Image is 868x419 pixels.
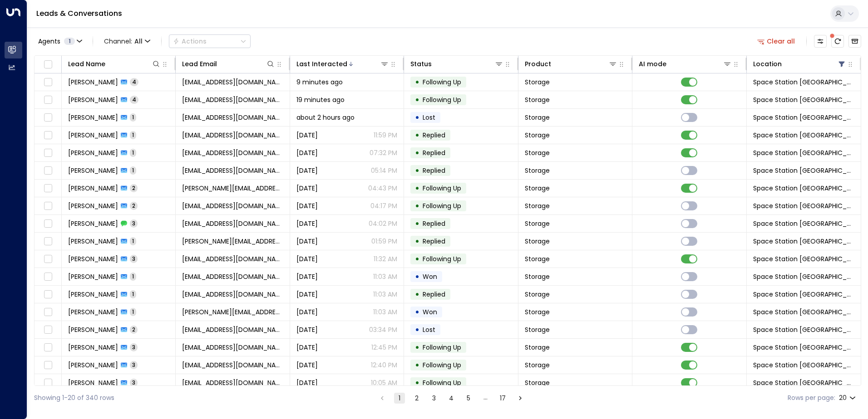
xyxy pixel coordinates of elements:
[68,343,118,352] span: Emma Pearson
[130,166,136,174] span: 1
[169,34,251,48] button: Actions
[525,343,550,352] span: Storage
[182,58,275,69] div: Lead Email
[130,78,138,86] span: 4
[376,392,526,404] nav: pagination navigation
[423,307,437,317] span: Won
[371,343,397,352] p: 12:45 PM
[415,198,419,214] div: •
[68,325,118,334] span: Kevin Bacon
[423,148,445,157] span: Replied
[296,166,318,175] span: Yesterday
[423,378,461,387] span: Following Up
[42,377,54,389] span: Toggle select row
[130,96,138,103] span: 4
[100,35,154,48] span: Channel:
[182,325,283,334] span: sixdegrees.seperate@spacestation.co.uk
[423,184,461,193] span: Following Up
[753,58,846,69] div: Location
[839,391,858,404] div: 20
[182,307,283,317] span: ross_gellatly@hotmail.com
[38,38,60,44] span: Agents
[130,290,136,298] span: 1
[42,147,54,159] span: Toggle select row
[130,113,136,121] span: 1
[423,131,445,140] span: Replied
[130,273,136,280] span: 1
[68,58,161,69] div: Lead Name
[423,254,461,263] span: Following Up
[68,378,118,387] span: Aftab Malik
[525,219,550,228] span: Storage
[42,342,54,353] span: Toggle select row
[42,130,54,141] span: Toggle select row
[296,343,318,352] span: Sep 07, 2025
[753,184,854,193] span: Space Station Doncaster
[296,361,318,370] span: Sep 07, 2025
[525,307,550,317] span: Storage
[130,149,136,156] span: 1
[753,254,854,263] span: Space Station Doncaster
[423,237,445,246] span: Replied
[753,148,854,157] span: Space Station Doncaster
[42,360,54,371] span: Toggle select row
[182,254,283,263] span: akasha1808@hotmail.co.uk
[130,379,138,386] span: 3
[296,307,318,317] span: Yesterday
[42,200,54,212] span: Toggle select row
[182,184,283,193] span: nadine.marie@hotmail.co.uk
[296,201,318,210] span: Yesterday
[415,322,419,337] div: •
[369,325,397,334] p: 03:34 PM
[370,201,397,210] p: 04:17 PM
[446,393,457,404] button: Go to page 4
[68,58,105,69] div: Lead Name
[42,218,54,229] span: Toggle select row
[296,378,318,387] span: Sep 07, 2025
[371,361,397,370] p: 12:40 PM
[753,78,854,87] span: Space Station Doncaster
[415,234,419,249] div: •
[182,131,283,140] span: gra171156@gmail.com
[68,219,118,228] span: Peter Corbett
[130,184,138,192] span: 2
[463,393,474,404] button: Go to page 5
[415,287,419,302] div: •
[415,180,419,196] div: •
[525,254,550,263] span: Storage
[182,272,283,281] span: wendyhorner63@gmail.com
[525,78,550,87] span: Storage
[182,148,283,157] span: derekirene@aol.com
[68,148,118,157] span: Derek Foulds
[130,202,138,209] span: 2
[130,326,138,333] span: 2
[373,290,397,299] p: 11:03 AM
[374,131,397,140] p: 11:59 PM
[130,308,136,316] span: 1
[639,58,666,69] div: AI mode
[68,166,118,175] span: Michele Stilborn
[754,35,799,48] button: Clear all
[296,131,318,140] span: Yesterday
[415,92,419,107] div: •
[525,131,550,140] span: Storage
[415,110,419,125] div: •
[100,35,154,48] button: Channel:All
[410,58,503,69] div: Status
[423,361,461,370] span: Following Up
[68,201,118,210] span: Peter Corbett
[296,219,318,228] span: Yesterday
[296,58,347,69] div: Last Interacted
[296,184,318,193] span: Yesterday
[296,78,343,87] span: 9 minutes ago
[480,393,491,404] div: …
[753,290,854,299] span: Space Station Doncaster
[423,95,461,104] span: Following Up
[525,378,550,387] span: Storage
[525,184,550,193] span: Storage
[68,361,118,370] span: Phil Clegg
[525,361,550,370] span: Storage
[296,113,355,122] span: about 2 hours ago
[814,35,827,48] button: Customize
[415,145,419,161] div: •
